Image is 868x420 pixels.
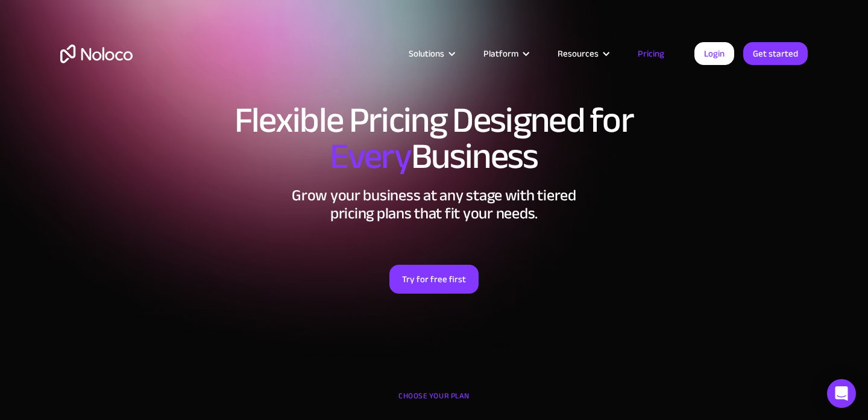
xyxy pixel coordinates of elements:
[542,46,623,61] div: Resources
[330,123,411,190] span: Every
[468,46,542,61] div: Platform
[623,46,679,61] a: Pricing
[60,387,808,417] div: CHOOSE YOUR PLAN
[827,379,856,408] div: Open Intercom Messenger
[694,42,734,65] a: Login
[558,46,599,61] div: Resources
[483,46,518,61] div: Platform
[60,102,808,174] h1: Flexible Pricing Designed for Business
[389,265,479,294] a: Try for free first
[409,46,444,61] div: Solutions
[743,42,808,65] a: Get started
[394,46,468,61] div: Solutions
[60,187,808,223] h2: Grow your business at any stage with tiered pricing plans that fit your needs.
[60,45,133,63] a: home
